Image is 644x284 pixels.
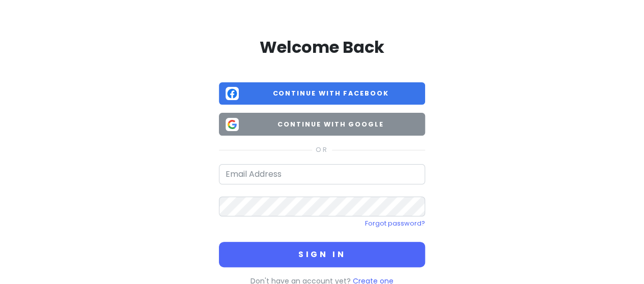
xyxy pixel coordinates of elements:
input: Email Address [219,164,425,184]
img: Google logo [226,118,239,131]
button: Sign in [219,242,425,267]
span: Continue with Facebook [243,88,418,99]
img: Facebook logo [226,87,239,100]
button: Continue with Facebook [219,82,425,105]
a: Forgot password? [365,219,425,228]
span: Continue with Google [243,119,418,130]
button: Continue with Google [219,113,425,136]
h2: Welcome Back [219,37,425,58]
